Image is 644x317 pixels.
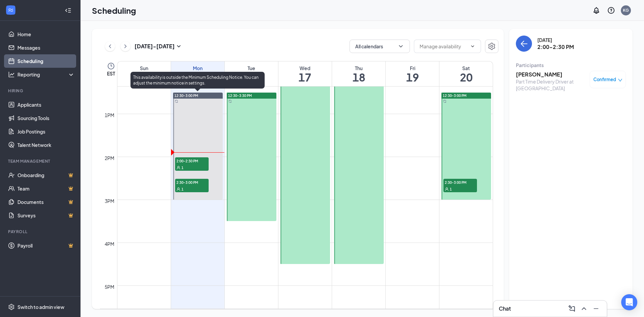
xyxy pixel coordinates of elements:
div: 3pm [103,197,116,205]
span: 1 [450,187,452,192]
svg: ChevronLeft [107,42,113,50]
a: September 18, 2025 [332,61,385,86]
span: down [618,78,623,83]
svg: Settings [8,304,15,310]
div: Sat [439,65,493,71]
svg: Clock [107,62,115,70]
a: September 17, 2025 [278,61,332,86]
span: 2:30-3:00 PM [443,179,477,186]
div: Tue [225,65,278,71]
div: Switch to admin view [17,304,64,310]
svg: User [176,166,180,170]
div: 4pm [103,240,116,248]
div: Wed [278,65,332,71]
svg: ChevronUp [580,305,588,313]
svg: Settings [488,42,496,50]
svg: User [176,187,180,191]
a: TeamCrown [17,182,75,195]
div: Payroll [8,229,73,234]
a: Talent Network [17,138,75,152]
h1: 15 [171,71,224,83]
a: September 14, 2025 [117,61,171,86]
a: SurveysCrown [17,209,75,222]
svg: ChevronRight [122,42,129,50]
div: Mon [171,65,224,71]
div: Fri [386,65,439,71]
a: Applicants [17,98,75,111]
div: Hiring [8,88,73,94]
button: Minimize [591,303,601,314]
a: September 20, 2025 [439,61,493,86]
div: Open Intercom Messenger [621,294,637,310]
a: Job Postings [17,125,75,138]
button: Settings [485,40,498,53]
span: 2:30-3:00 PM [175,179,209,186]
div: Participants [516,62,626,68]
div: Sun [117,65,171,71]
svg: QuestionInfo [607,6,615,14]
span: 12:30-3:30 PM [228,93,252,98]
svg: Notifications [592,6,600,14]
span: 12:30-3:00 PM [443,93,467,98]
div: Team Management [8,158,73,164]
svg: Minimize [592,305,600,313]
span: 2:00-2:30 PM [175,157,209,164]
div: KG [623,7,629,13]
button: back-button [516,36,532,52]
a: PayrollCrown [17,239,75,252]
button: ComposeMessage [567,303,577,314]
input: Manage availability [420,43,467,50]
div: Part Time Delivery Driver at [GEOGRAPHIC_DATA] [516,78,586,92]
h1: 20 [439,71,493,83]
h1: 14 [117,71,171,83]
div: Reporting [17,71,75,78]
div: 1pm [103,111,116,119]
a: Sourcing Tools [17,111,75,125]
button: ChevronUp [579,303,589,314]
svg: Sync [228,100,232,103]
span: 1 [181,165,183,170]
svg: ChevronDown [397,43,404,50]
h3: 2:00-2:30 PM [537,43,574,51]
span: 1 [181,187,183,192]
svg: Collapse [65,7,71,14]
svg: Sync [443,100,446,103]
div: 2pm [103,154,116,162]
h1: 17 [278,71,332,83]
svg: Sync [175,100,178,103]
span: 12:30-3:00 PM [174,93,198,98]
a: OnboardingCrown [17,168,75,182]
svg: WorkstreamLogo [7,7,14,13]
a: Scheduling [17,54,75,68]
a: September 15, 2025 [171,61,224,86]
h3: Chat [499,305,511,312]
h1: 16 [225,71,278,83]
div: This availability is outside the Minimum Scheduling Notice. You can adjust the minimum notice in ... [130,72,265,89]
button: ChevronLeft [105,41,115,51]
h1: Scheduling [92,5,136,16]
a: Home [17,28,75,41]
svg: ComposeMessage [568,305,576,313]
button: ChevronRight [120,41,130,51]
div: Thu [332,65,385,71]
svg: User [445,187,449,191]
button: All calendarsChevronDown [350,40,410,53]
a: DocumentsCrown [17,195,75,209]
span: Confirmed [593,76,616,83]
h1: 18 [332,71,385,83]
h3: [PERSON_NAME] [516,71,586,78]
a: September 19, 2025 [386,61,439,86]
svg: ArrowLeft [520,40,528,48]
svg: ChevronDown [470,44,475,49]
h3: [DATE] - [DATE] [135,43,175,50]
svg: SmallChevronDown [175,42,183,50]
a: Messages [17,41,75,54]
span: EST [107,70,115,77]
div: [DATE] [537,37,574,43]
a: September 16, 2025 [225,61,278,86]
div: 5pm [103,283,116,290]
svg: Analysis [8,71,15,78]
h1: 19 [386,71,439,83]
